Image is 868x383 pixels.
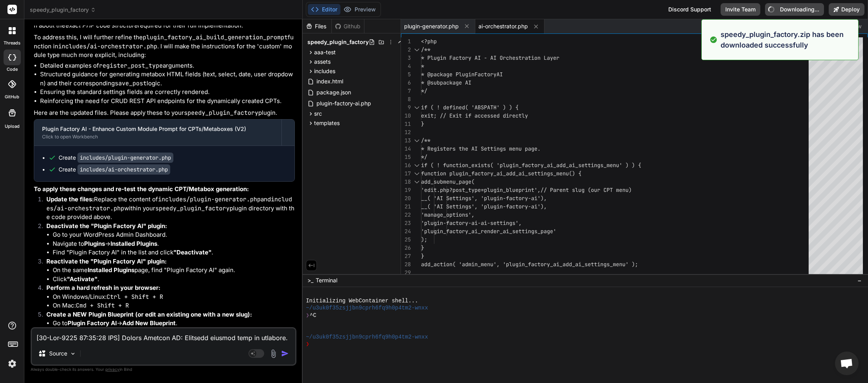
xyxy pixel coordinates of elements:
[88,266,134,274] strong: Installed Plugins
[401,161,411,169] div: 16
[421,252,424,260] span: }
[541,186,632,193] span: // Parent slug (our CPT menu)
[107,293,163,301] code: Ctrl + Shift + R
[6,357,19,370] img: settings
[316,276,337,284] span: Terminal
[303,22,331,30] div: Files
[541,228,556,235] span: page'
[721,3,760,16] button: Invite Team
[421,170,566,177] span: function plugin_factory_ai_add_ai_settings_men
[58,42,157,50] code: includes/ai-orchestrator.php
[401,169,411,178] div: 17
[578,162,641,169] span: settings_menu' ) ) {
[34,109,295,118] p: Here are the updated files. Please apply these to your plugin.
[173,249,211,256] strong: "Deactivate"
[401,145,411,153] div: 14
[281,350,289,357] img: icon
[53,319,295,328] li: Go to -> .
[421,186,541,193] span: 'edit.php?post_type=plugin_blueprint',
[42,125,274,133] div: Plugin Factory AI - Enhance Custom Module Prompt for CPTs/Metaboxes (V2)
[5,123,20,130] label: Upload
[70,350,76,357] img: Pick Models
[710,29,717,50] img: alert
[316,77,344,86] span: index.html
[40,61,295,70] li: Detailed examples of arguments.
[184,109,258,117] code: speedy_plugin_factory
[421,104,519,111] span: if ( ! defined( 'ABSPATH' ) ) {
[401,103,411,112] div: 9
[421,195,541,202] span: __( 'AI Settings', 'plugin-factory-ai'
[401,79,411,87] div: 6
[59,166,170,173] div: Create
[401,62,411,70] div: 4
[99,62,163,70] code: register_post_type
[412,169,422,178] div: Click to collapse the range.
[31,366,296,373] p: Always double-check its answers. Your in Bind
[155,204,230,212] code: speedy_plugin_factory
[857,276,862,284] span: −
[401,46,411,54] div: 2
[143,33,288,41] code: plugin_factory_ai_build_generation_prompt
[306,333,428,341] span: ~/u3uk0f35zsjjbn9cprh6fq9h0p4tm2-wnxx
[307,276,313,284] span: >_
[49,350,67,357] p: Source
[401,87,411,95] div: 7
[46,195,94,203] strong: Update the files:
[401,37,411,46] div: 1
[332,22,364,30] div: Github
[721,29,853,50] p: speedy_plugin_factory.zip has been downloaded successfully
[269,349,278,358] img: attachment
[46,258,167,265] strong: Reactivate the "Plugin Factory AI" plugin:
[856,274,863,287] button: −
[46,284,160,291] strong: Perform a hard refresh in your browser:
[34,185,249,193] strong: To apply these changes and re-test the dynamic CPT/Metabox generation:
[30,6,96,14] span: speedy_plugin_factory
[34,33,295,60] p: To address this, I will further refine the function in . I will make the instructions for the 'cu...
[40,97,295,106] li: Reinforcing the need for CRUD REST API endpoints for the dynamically created CPTs.
[53,275,295,284] li: Click .
[53,230,295,239] li: Go to your WordPress Admin Dashboard.
[67,275,97,283] strong: "Activate"
[115,79,147,87] code: save_post
[401,244,411,252] div: 26
[421,244,424,251] span: }
[401,70,411,79] div: 5
[40,195,295,222] li: Replace the content of and within your plugin directory with the code provided above.
[835,352,859,375] div: Open chat
[401,211,411,219] div: 22
[306,341,310,348] span: ❯
[401,227,411,236] div: 24
[5,94,19,100] label: GitHub
[314,58,331,66] span: assets
[401,219,411,227] div: 23
[541,203,547,210] span: ),
[401,194,411,203] div: 20
[68,319,117,327] strong: Plugin Factory AI
[310,312,316,319] span: ^C
[421,178,474,185] span: add_submenu_page(
[122,319,176,327] strong: Add New Blueprint
[77,153,173,163] code: includes/plugin-generator.php
[401,112,411,120] div: 10
[308,4,340,15] button: Editor
[40,70,295,88] li: Structured guidance for generating metabox HTML fields (text, select, date, user dropdown) and th...
[664,3,716,16] div: Discord Support
[53,266,295,275] li: On the same page, find "Plugin Factory AI" again.
[65,22,138,29] em: exact PHP code structure
[541,195,547,202] span: ),
[401,252,411,260] div: 27
[316,88,352,97] span: package.json
[401,178,411,186] div: 18
[42,134,274,140] div: Click to open Workbench
[412,46,422,54] div: Click to collapse the range.
[76,302,129,309] code: Cmd + Shift + R
[421,203,541,210] span: __( 'AI Settings', 'plugin-factory-ai'
[401,95,411,103] div: 8
[421,120,424,127] span: }
[421,145,541,152] span: * Registers the AI Settings menu page.
[53,248,295,257] li: Find "Plugin Factory AI" in the list and click .
[401,236,411,244] div: 25
[77,164,170,175] code: includes/ai-orchestrator.php
[307,38,369,46] span: speedy_plugin_factory
[765,3,824,16] button: Downloading...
